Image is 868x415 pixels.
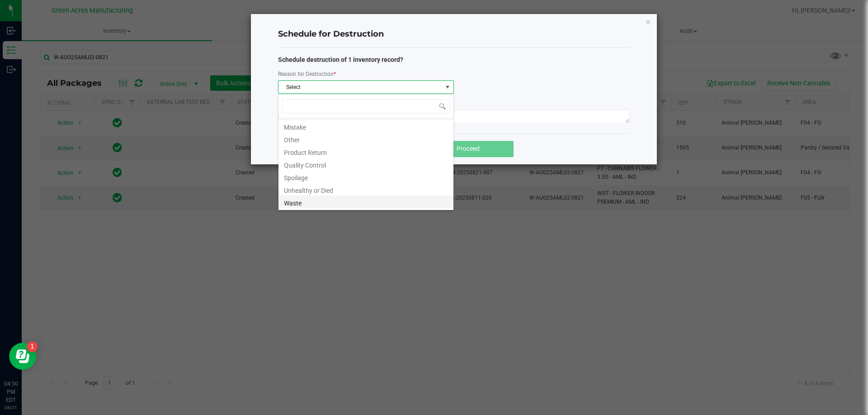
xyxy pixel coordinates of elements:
[278,56,403,63] strong: Schedule destruction of 1 inventory record?
[9,343,36,370] iframe: Resource center
[278,70,336,78] label: Reason for Destruction
[278,28,630,40] h4: Schedule for Destruction
[457,145,480,152] span: Proceed
[278,81,442,93] span: Select
[27,341,38,352] iframe: Resource center unread badge
[423,141,514,157] button: Proceed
